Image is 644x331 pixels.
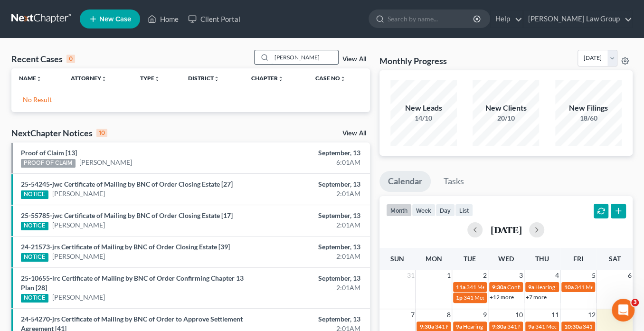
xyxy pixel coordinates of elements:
[388,10,474,28] input: Search by name...
[96,129,107,137] div: 10
[340,76,346,82] i: unfold_more
[272,50,338,64] input: Search by name...
[254,189,360,199] div: 2:01AM
[342,130,366,137] a: View All
[36,76,42,82] i: unfold_more
[446,309,452,321] span: 8
[435,323,570,330] span: 341 Meeting for [PERSON_NAME] & [PERSON_NAME]
[254,252,360,261] div: 2:01AM
[21,180,233,188] a: 25-54245-jwc Certificate of Mailing by BNC of Order Closing Estate [27]
[507,284,616,291] span: Confirmation Hearing for [PERSON_NAME]
[490,225,521,235] h2: [DATE]
[99,16,131,23] span: New Case
[590,270,596,281] span: 5
[473,103,539,113] div: New Clients
[507,323,593,330] span: 341 Meeting for [PERSON_NAME]
[52,293,105,302] a: [PERSON_NAME]
[183,10,245,28] a: Client Portal
[390,103,457,113] div: New Leads
[555,103,622,113] div: New Filings
[52,189,105,199] a: [PERSON_NAME]
[564,284,574,291] span: 10a
[464,294,549,301] span: 341 Meeting for [PERSON_NAME]
[482,270,488,281] span: 2
[564,323,582,330] span: 10:30a
[608,255,620,263] span: Sat
[555,113,622,123] div: 18/60
[254,148,360,158] div: September, 13
[254,314,360,324] div: September, 13
[214,76,219,82] i: unfold_more
[498,255,514,263] span: Wed
[379,171,431,192] a: Calendar
[456,323,462,330] span: 9a
[554,270,560,281] span: 4
[386,204,412,217] button: month
[19,75,42,82] a: Nameunfold_more
[379,55,447,66] h3: Monthly Progress
[19,95,362,104] p: - No Result -
[315,75,346,82] a: Case Nounfold_more
[535,255,549,263] span: Thu
[518,270,524,281] span: 3
[21,294,48,303] div: NOTICE
[21,190,48,199] div: NOTICE
[254,158,360,167] div: 6:01AM
[456,284,465,291] span: 11a
[342,56,366,63] a: View All
[254,274,360,283] div: September, 13
[11,127,107,139] div: NextChapter Notices
[492,284,506,291] span: 9:30a
[455,204,473,217] button: list
[412,204,436,217] button: week
[52,220,105,230] a: [PERSON_NAME]
[514,309,524,321] span: 10
[435,171,473,192] a: Tasks
[573,255,583,263] span: Fri
[473,113,539,123] div: 20/10
[254,242,360,252] div: September, 13
[466,284,552,291] span: 341 Meeting for [PERSON_NAME]
[278,76,284,82] i: unfold_more
[550,309,560,321] span: 11
[154,76,160,82] i: unfold_more
[456,294,463,301] span: 1p
[446,270,452,281] span: 1
[52,252,105,261] a: [PERSON_NAME]
[526,293,547,301] a: +7 more
[490,293,514,301] a: +12 more
[587,309,596,321] span: 12
[406,270,415,281] span: 31
[251,75,284,82] a: Chapterunfold_more
[254,211,360,220] div: September, 13
[254,220,360,230] div: 2:01AM
[528,323,534,330] span: 9a
[390,113,457,123] div: 14/10
[419,323,434,330] span: 9:30a
[21,274,244,292] a: 25-10655-lrc Certificate of Mailing by BNC of Order Confirming Chapter 13 Plan [28]
[71,75,107,82] a: Attorneyunfold_more
[425,255,442,263] span: Mon
[21,211,233,219] a: 25-55785-jwc Certificate of Mailing by BNC of Order Closing Estate [17]
[21,222,48,230] div: NOTICE
[79,158,132,167] a: [PERSON_NAME]
[143,10,183,28] a: Home
[254,283,360,293] div: 2:01AM
[21,243,230,251] a: 24-21573-jrs Certificate of Mailing by BNC of Order Closing Estate [39]
[523,10,632,28] a: [PERSON_NAME] Law Group
[254,180,360,189] div: September, 13
[101,76,107,82] i: unfold_more
[390,255,404,263] span: Sun
[188,75,219,82] a: Districtunfold_more
[436,204,455,217] button: day
[631,299,639,306] span: 3
[491,10,522,28] a: Help
[627,270,633,281] span: 6
[464,255,476,263] span: Tue
[21,149,77,157] a: Proof of Claim [13]
[612,299,635,322] iframe: Intercom live chat
[66,55,75,63] div: 0
[463,323,537,330] span: Hearing for [PERSON_NAME]
[492,323,506,330] span: 9:30a
[21,159,76,168] div: PROOF OF CLAIM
